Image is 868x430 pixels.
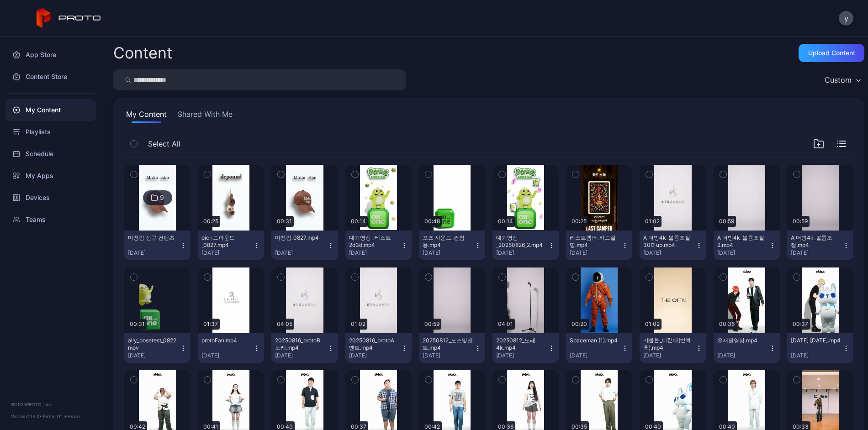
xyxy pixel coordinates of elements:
[5,121,96,143] a: Playlists
[349,337,399,351] div: 20250816_protoA멘트.mp4
[496,352,548,359] div: [DATE]
[839,11,853,26] button: y
[496,234,546,249] div: 대기영상 _20250826_2.mp4
[128,352,180,359] div: [DATE]
[799,44,864,62] button: Upload Content
[271,333,338,363] button: 20250816_protoB노래.mp4[DATE]
[275,234,325,241] div: 마뗑킴_0827.mp4
[275,249,327,257] div: [DATE]
[5,99,96,121] a: My Content
[160,194,164,202] div: 9
[5,187,96,209] a: Devices
[570,249,621,257] div: [DATE]
[714,333,780,363] button: 유재필영상.mp4[DATE]
[128,337,178,351] div: ally_posetest_0822.mov
[5,143,96,165] a: Schedule
[717,249,769,257] div: [DATE]
[5,44,96,66] a: App Store
[128,249,180,257] div: [DATE]
[787,333,853,363] button: [DATE] [DATE].mp4[DATE]
[201,352,253,359] div: [DATE]
[566,231,632,260] button: 라스트캠퍼_카드설명.mp4[DATE]
[419,231,485,260] button: 포즈 사운드_컨펌용.mp4[DATE]
[808,49,855,57] div: Upload Content
[791,337,841,344] div: 2025-07-27 11-27-32.mp4
[201,337,252,344] div: protoFan.mp4
[271,231,338,260] button: 마뗑킴_0827.mp4[DATE]
[11,401,91,408] div: © 2025 PROTO, Inc.
[570,234,620,249] div: 라스트캠퍼_카드설명.mp4
[791,249,842,257] div: [DATE]
[148,138,180,149] span: Select All
[570,352,621,359] div: [DATE]
[11,414,42,419] span: Version 1.13.0 •
[201,249,253,257] div: [DATE]
[643,249,695,257] div: [DATE]
[5,209,96,231] a: Teams
[42,414,80,419] a: Terms Of Service
[570,337,620,344] div: Spaceman (1).mp4
[124,109,169,123] button: My Content
[423,337,473,351] div: 20250812_포즈및멘트.mp4
[423,352,474,359] div: [DATE]
[717,352,769,359] div: [DATE]
[496,249,548,257] div: [DATE]
[275,352,327,359] div: [DATE]
[820,69,864,90] button: Custom
[128,234,178,241] div: 마뗑킴 신규 컨텐츠
[275,337,325,351] div: 20250816_protoB노래.mp4
[717,337,767,344] div: 유재필영상.mp4
[345,231,412,260] button: 대기영상 _테스트2d3d.mp4[DATE]
[643,234,693,249] div: A 더빙4k_볼륨조절30퍼up.mp4
[825,75,852,84] div: Custom
[419,333,485,363] button: 20250812_포즈및멘트.mp4[DATE]
[791,234,841,249] div: A 더빙4k_볼륨조절.mp4
[124,333,191,363] button: ally_posetest_0822.mov[DATE]
[643,352,695,359] div: [DATE]
[566,333,632,363] button: Spaceman (1).mp4[DATE]
[496,337,546,351] div: 20250812_노래4k.mp4
[717,234,767,249] div: A 더빙4k_볼륨조절2.mp4
[113,45,172,61] div: Content
[5,165,96,187] a: My Apps
[201,234,252,249] div: oic+드파운드_0827.mp4
[124,231,191,260] button: 마뗑킴 신규 컨텐츠[DATE]
[640,333,706,363] button: 세롭튼_더현대(반복용).mp4[DATE]
[643,337,693,351] div: 세롭튼_더현대(반복용).mp4
[5,66,96,88] a: Content Store
[349,234,399,249] div: 대기영상 _테스트2d3d.mp4
[423,234,473,249] div: 포즈 사운드_컨펌용.mp4
[640,231,706,260] button: A 더빙4k_볼륨조절30퍼up.mp4[DATE]
[345,333,412,363] button: 20250816_protoA멘트.mp4[DATE]
[492,231,559,260] button: 대기영상 _20250826_2.mp4[DATE]
[492,333,559,363] button: 20250812_노래4k.mp4[DATE]
[176,109,234,123] button: Shared With Me
[349,352,401,359] div: [DATE]
[791,352,842,359] div: [DATE]
[714,231,780,260] button: A 더빙4k_볼륨조절2.mp4[DATE]
[349,249,401,257] div: [DATE]
[198,333,264,363] button: protoFan.mp4[DATE]
[198,231,264,260] button: oic+드파운드_0827.mp4[DATE]
[787,231,853,260] button: A 더빙4k_볼륨조절.mp4[DATE]
[423,249,474,257] div: [DATE]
